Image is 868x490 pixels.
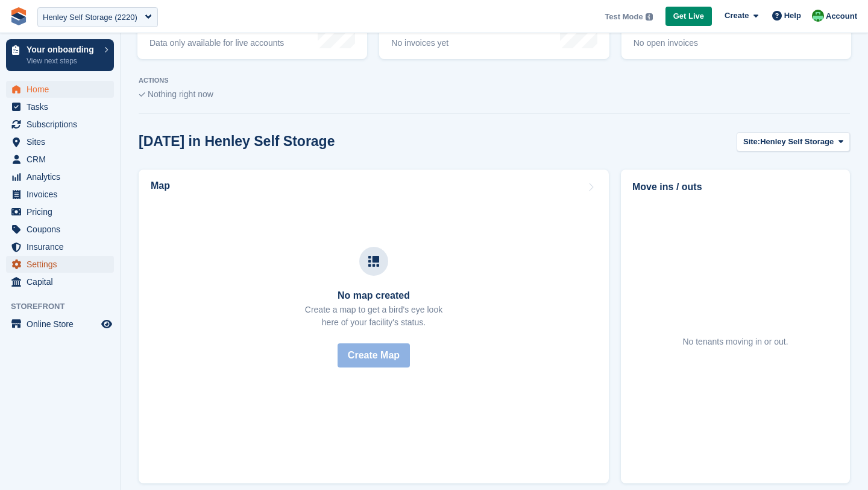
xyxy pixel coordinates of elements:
a: Get Live [665,7,712,27]
a: menu [6,316,114,332]
div: No tenants moving in or out. [682,336,788,348]
span: Pricing [27,203,99,220]
span: Create [725,10,749,22]
a: menu [6,151,114,168]
h2: Map [151,180,170,191]
p: View next steps [27,56,98,66]
span: Coupons [27,221,99,238]
span: Get Live [673,10,704,22]
span: Test Mode [605,11,643,23]
h2: Move ins / outs [632,180,838,194]
span: Home [27,81,99,98]
h2: [DATE] in Henley Self Storage [139,133,335,150]
span: Insurance [27,238,99,255]
a: Preview store [99,317,114,331]
span: Subscriptions [27,116,99,133]
span: Analytics [27,168,99,185]
p: ACTIONS [139,77,850,84]
img: stora-icon-8386f47178a22dfd0bd8f6a31ec36ba5ce8667c1dd55bd0f319d3a0aa187defe.svg [10,7,28,25]
div: Henley Self Storage (2220) [43,11,137,24]
a: menu [6,273,114,290]
img: Laura Carlisle [812,10,824,22]
span: Online Store [27,316,99,332]
button: Site: Henley Self Storage [737,132,850,152]
a: Map No map created Create a map to get a bird's eye lookhere of your facility's status. Create Map [139,170,609,483]
a: menu [6,203,114,220]
a: menu [6,98,114,115]
a: menu [6,256,114,273]
button: Create Map [338,343,410,367]
span: Account [826,10,857,22]
a: menu [6,238,114,255]
a: Your onboarding View next steps [6,39,114,71]
a: menu [6,81,114,98]
span: Storefront [11,301,120,313]
span: Help [784,10,801,22]
a: menu [6,116,114,133]
span: Tasks [27,98,99,115]
span: CRM [27,151,99,168]
div: Data only available for live accounts [149,38,284,48]
a: menu [6,221,114,238]
img: map-icn-33ee37083ee616e46c38cad1a60f524a97daa1e2b2c8c0bc3eb3415660979fc1.svg [368,256,379,267]
a: menu [6,168,114,185]
span: Site: [743,136,760,148]
h3: No map created [305,290,442,301]
p: Your onboarding [27,45,98,54]
span: Henley Self Storage [760,136,834,148]
img: icon-info-grey-7440780725fd019a000dd9b08b2336e03edf1995a4989e88bcd33f0948082b44.svg [646,13,653,21]
div: No open invoices [634,38,716,48]
img: blank_slate_check_icon-ba018cac091ee9be17c0a81a6c232d5eb81de652e7a59be601be346b1b6ddf79.svg [139,92,145,97]
span: Settings [27,256,99,273]
p: Create a map to get a bird's eye look here of your facility's status. [305,304,442,329]
span: Invoices [27,186,99,203]
span: Capital [27,273,99,290]
span: Nothing right now [148,89,213,99]
div: No invoices yet [391,38,481,48]
span: Sites [27,133,99,150]
a: menu [6,186,114,203]
a: menu [6,133,114,150]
